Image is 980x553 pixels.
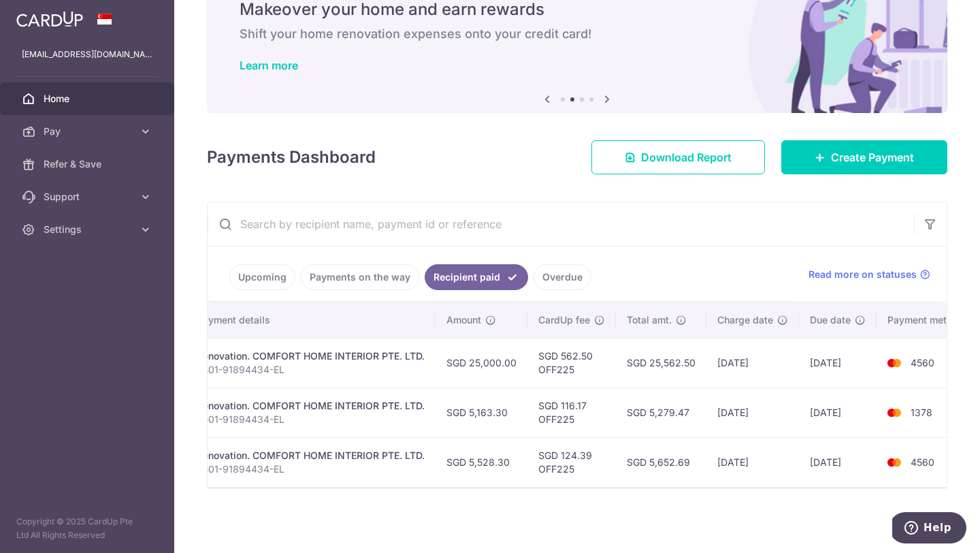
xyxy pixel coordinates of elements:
[44,92,133,106] span: Home
[436,388,527,437] td: SGD 5,163.30
[44,125,133,138] span: Pay
[881,454,908,471] img: Bank Card
[591,140,765,174] a: Download Report
[197,449,425,462] div: Renovation. COMFORT HOME INTERIOR PTE. LTD.
[44,157,133,171] span: Refer & Save
[799,388,877,437] td: [DATE]
[706,437,799,487] td: [DATE]
[44,190,133,204] span: Support
[44,223,133,236] span: Settings
[706,388,799,437] td: [DATE]
[197,413,425,426] p: 2501-91894434-EL
[616,338,706,388] td: SGD 25,562.50
[186,302,436,338] th: Payment details
[446,313,481,327] span: Amount
[911,357,934,368] span: 4560
[527,338,616,388] td: SGD 562.50 OFF225
[527,437,616,487] td: SGD 124.39 OFF225
[22,48,152,61] p: [EMAIL_ADDRESS][DOMAIN_NAME]
[881,405,908,421] img: Bank Card
[197,363,425,377] p: 2501-91894434-EL
[301,264,419,290] a: Payments on the way
[892,512,966,546] iframe: Opens a widget where you can find more information
[207,145,376,170] h4: Payments Dashboard
[197,349,425,363] div: Renovation. COMFORT HOME INTERIOR PTE. LTD.
[436,338,527,388] td: SGD 25,000.00
[781,140,947,174] a: Create Payment
[197,462,425,476] p: 2501-91894434-EL
[208,202,914,246] input: Search by recipient name, payment id or reference
[538,313,590,327] span: CardUp fee
[706,338,799,388] td: [DATE]
[425,264,528,290] a: Recipient paid
[16,11,83,27] img: CardUp
[229,264,295,290] a: Upcoming
[799,437,877,487] td: [DATE]
[197,399,425,413] div: Renovation. COMFORT HOME INTERIOR PTE. LTD.
[831,149,914,165] span: Create Payment
[240,59,298,72] a: Learn more
[616,437,706,487] td: SGD 5,652.69
[641,149,732,165] span: Download Report
[799,338,877,388] td: [DATE]
[527,388,616,437] td: SGD 116.17 OFF225
[911,456,934,468] span: 4560
[717,313,773,327] span: Charge date
[627,313,672,327] span: Total amt.
[616,388,706,437] td: SGD 5,279.47
[808,268,917,281] span: Read more on statuses
[881,355,908,371] img: Bank Card
[877,302,980,338] th: Payment method
[911,407,932,418] span: 1378
[436,437,527,487] td: SGD 5,528.30
[808,268,930,281] a: Read more on statuses
[810,313,851,327] span: Due date
[240,26,915,42] h6: Shift your home renovation expenses onto your credit card!
[534,264,591,290] a: Overdue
